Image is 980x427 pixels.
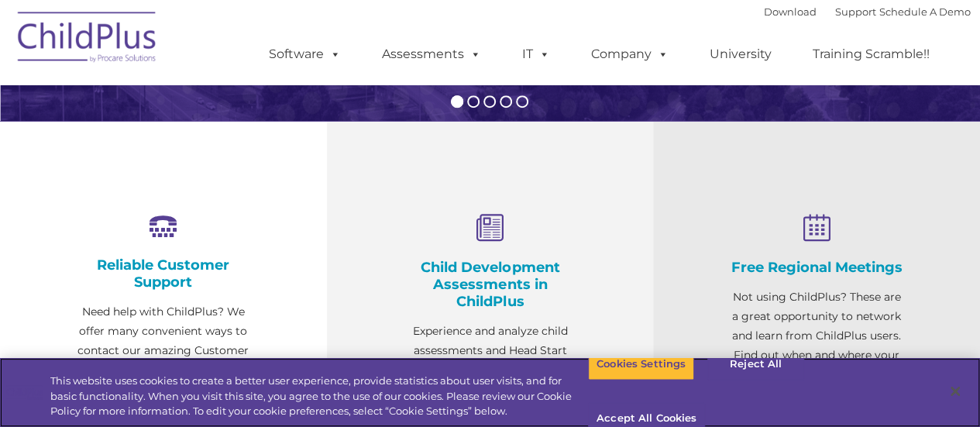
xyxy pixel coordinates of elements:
p: Not using ChildPlus? These are a great opportunity to network and learn from ChildPlus users. Fin... [731,288,903,404]
span: Phone number [215,166,281,177]
button: Close [938,374,972,408]
div: This website uses cookies to create a better user experience, provide statistics about user visit... [50,374,588,419]
a: Schedule A Demo [879,5,971,18]
h4: Free Regional Meetings [731,259,903,276]
button: Cookies Settings [588,348,694,381]
button: Reject All [707,348,804,381]
h4: Reliable Customer Support [77,257,249,291]
a: University [694,39,787,70]
a: Support [835,5,876,18]
h4: Child Development Assessments in ChildPlus [404,259,576,310]
a: IT [507,39,566,70]
span: Last name [215,102,263,114]
a: Software [253,39,356,70]
a: Training Scramble!! [797,39,945,70]
font: | [764,5,971,18]
img: ChildPlus by Procare Solutions [10,1,165,78]
a: Download [764,5,817,18]
a: Assessments [366,39,497,70]
a: Company [576,39,684,70]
